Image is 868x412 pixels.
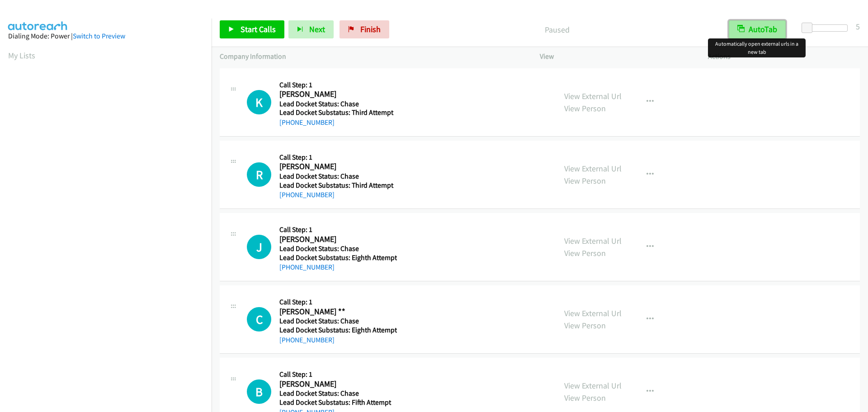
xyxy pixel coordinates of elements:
span: Next [309,24,325,34]
div: The call is yet to be attempted [247,379,271,404]
button: Next [288,20,334,38]
h5: Lead Docket Status: Chase [279,317,397,326]
h2: [PERSON_NAME] ** [279,307,395,317]
a: [PHONE_NUMBER] [279,118,335,127]
h5: Call Step: 1 [279,81,395,90]
h5: Lead Docket Status: Chase [279,99,395,109]
span: Finish [360,24,381,34]
a: View External Url [564,380,622,391]
button: AutoTab [729,20,786,38]
div: Delay between calls (in seconds) [806,24,848,32]
a: View Person [564,175,606,186]
a: View Person [564,320,606,331]
a: [PHONE_NUMBER] [279,190,335,199]
a: View External Url [564,308,622,318]
a: Switch to Preview [73,32,125,40]
h5: Lead Docket Substatus: Eighth Attempt [279,253,397,262]
p: Paused [401,24,712,36]
p: Company Information [220,51,524,62]
div: The call is yet to be attempted [247,90,271,114]
h5: Lead Docket Substatus: Third Attempt [279,108,395,117]
a: Start Calls [220,20,284,38]
h5: Lead Docket Substatus: Eighth Attempt [279,326,397,335]
span: Start Calls [241,24,276,34]
a: View Person [564,103,606,114]
h5: Lead Docket Status: Chase [279,389,395,398]
h5: Lead Docket Substatus: Fifth Attempt [279,398,395,407]
a: View External Url [564,236,622,246]
h5: Call Step: 1 [279,298,397,307]
h1: C [247,307,271,331]
h5: Lead Docket Status: Chase [279,244,397,253]
a: View External Url [564,91,622,101]
h5: Lead Docket Status: Chase [279,172,395,181]
h1: K [247,90,271,114]
a: Finish [340,20,389,38]
a: [PHONE_NUMBER] [279,336,335,344]
p: View [540,51,692,62]
h5: Call Step: 1 [279,225,397,234]
h5: Call Step: 1 [279,153,395,162]
h1: R [247,162,271,187]
a: My Lists [8,50,35,61]
div: The call is yet to be attempted [247,307,271,331]
div: The call is yet to be attempted [247,235,271,259]
h2: [PERSON_NAME] [279,161,395,172]
a: [PHONE_NUMBER] [279,263,335,271]
div: Dialing Mode: Power | [8,31,203,42]
a: View Person [564,248,606,258]
a: View External Url [564,163,622,174]
h2: [PERSON_NAME] [279,234,395,245]
a: View Person [564,393,606,403]
h1: J [247,235,271,259]
h2: [PERSON_NAME] [279,89,395,99]
h5: Call Step: 1 [279,370,395,379]
h5: Lead Docket Substatus: Third Attempt [279,181,395,190]
h1: B [247,379,271,404]
div: 5 [856,20,860,33]
h2: [PERSON_NAME] [279,379,395,389]
div: The call is yet to be attempted [247,162,271,187]
div: Automatically open external urls in a new tab [708,38,806,57]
